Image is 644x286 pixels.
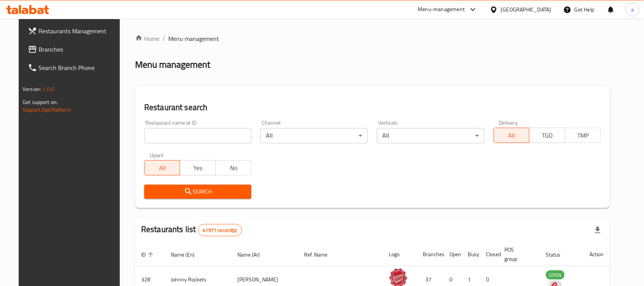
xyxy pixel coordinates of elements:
a: Home [135,34,159,43]
th: Open [444,243,462,266]
button: Search [144,185,251,199]
nav: breadcrumb [135,34,610,43]
h2: Restaurant search [144,102,601,113]
th: Logo [383,243,417,266]
span: 41971 record(s) [198,227,241,234]
button: TMP [565,128,601,143]
span: Branches [39,45,120,54]
button: TGO [529,128,565,143]
span: TGO [533,130,562,141]
th: Branches [417,243,444,266]
span: OPEN [546,271,565,279]
span: ID [141,250,156,259]
span: Search Branch Phone [39,63,120,72]
span: 1.0.0 [42,84,54,94]
label: Upsell [150,153,164,158]
li: / [163,34,165,43]
button: All [494,128,530,143]
a: Search Branch Phone [22,58,126,77]
span: Name (Ar) [238,250,270,259]
div: Export file [589,221,607,239]
a: Branches [22,40,126,58]
span: Yes [183,162,213,174]
span: Name (En) [171,250,204,259]
th: Busy [462,243,480,266]
div: Total records count [198,224,242,236]
button: All [144,160,180,175]
span: Restaurants Management [39,26,120,36]
div: OPEN [546,270,565,279]
span: a [631,5,634,14]
h2: Menu management [135,58,210,71]
button: Yes [180,160,216,175]
span: Search [150,187,245,197]
span: Ref. Name [304,250,337,259]
span: Version: [23,84,41,94]
div: All [261,128,368,143]
button: No [216,160,251,175]
span: Menu management [168,34,219,43]
a: Support.OpsPlatform [23,105,71,115]
span: POS group [505,245,531,263]
h2: Restaurants list [141,224,242,236]
div: All [377,128,484,143]
span: Status [546,250,571,259]
input: Search for restaurant name or ID.. [144,128,251,143]
span: TMP [568,130,598,141]
span: All [148,162,177,174]
span: All [497,130,526,141]
a: Restaurants Management [22,22,126,40]
label: Delivery [499,120,518,125]
span: Get support on: [23,97,58,107]
th: Closed [480,243,499,266]
span: No [219,162,248,174]
div: [GEOGRAPHIC_DATA] [501,5,551,14]
th: Action [584,243,610,266]
div: Menu-management [418,5,465,14]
